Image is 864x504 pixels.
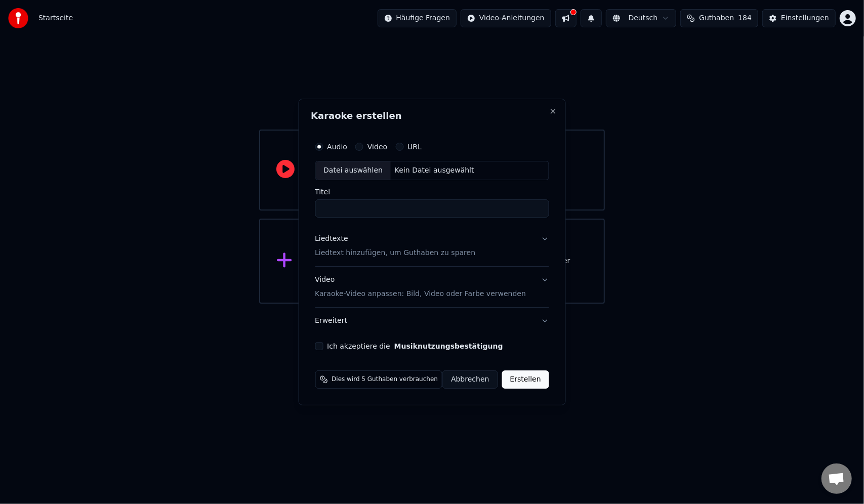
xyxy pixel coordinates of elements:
[315,308,549,334] button: Erweitert
[327,343,503,350] label: Ich akzeptiere die
[315,275,526,299] div: Video
[367,143,387,150] label: Video
[315,161,391,180] div: Datei auswählen
[315,248,475,258] p: Liedtext hinzufügen, um Guthaben zu sparen
[311,111,553,120] h2: Karaoke erstellen
[502,370,549,389] button: Erstellen
[407,143,422,150] label: URL
[332,375,438,384] span: Dies wird 5 Guthaben verbrauchen
[315,188,549,195] label: Titel
[327,143,347,150] label: Audio
[315,289,526,299] p: Karaoke-Video anpassen: Bild, Video oder Farbe verwenden
[394,343,503,350] button: Ich akzeptiere die
[315,234,348,244] div: Liedtexte
[315,226,549,266] button: LiedtexteLiedtext hinzufügen, um Guthaben zu sparen
[391,165,478,176] div: Kein Datei ausgewählt
[315,267,549,307] button: VideoKaraoke-Video anpassen: Bild, Video oder Farbe verwenden
[442,370,498,389] button: Abbrechen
